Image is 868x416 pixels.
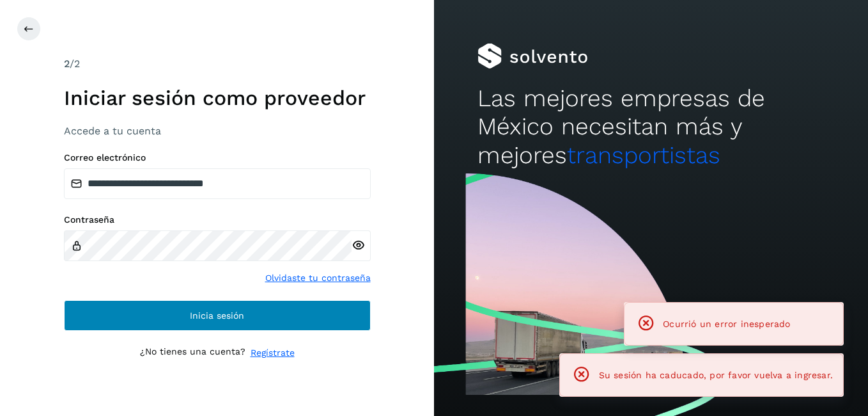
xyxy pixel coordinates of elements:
a: Regístrate [251,346,295,360]
h2: Las mejores empresas de México necesitan más y mejores [477,84,825,170]
button: Inicia sesión [64,300,371,331]
label: Contraseña [64,214,371,225]
p: ¿No tienes una cuenta? [140,346,245,360]
span: Inicia sesión [190,311,244,320]
h1: Iniciar sesión como proveedor [64,86,371,110]
div: /2 [64,56,371,72]
span: Ocurrió un error inesperado [663,319,790,329]
label: Correo electrónico [64,152,371,163]
span: Su sesión ha caducado, por favor vuelva a ingresar. [599,370,833,380]
h3: Accede a tu cuenta [64,125,371,137]
span: 2 [64,58,70,70]
span: transportistas [567,141,720,169]
a: Olvidaste tu contraseña [265,271,371,285]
